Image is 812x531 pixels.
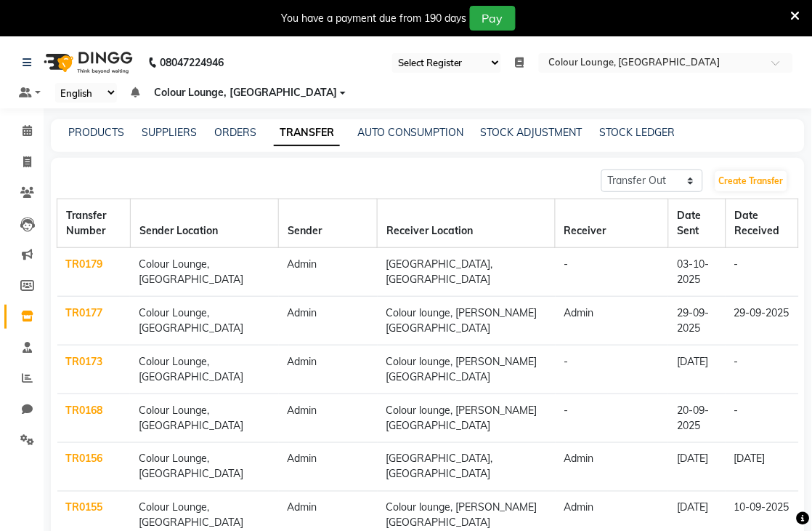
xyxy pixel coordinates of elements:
[378,346,556,394] td: Colour lounge, [PERSON_NAME][GEOGRAPHIC_DATA]
[668,248,726,297] td: 03-10-2025
[726,297,798,346] td: 29-09-2025
[274,120,340,146] a: TRANSFER
[357,126,463,139] a: AUTO CONSUMPTION
[556,346,669,394] td: -
[279,443,378,492] td: Admin
[726,248,798,297] td: -
[556,248,669,297] td: -
[378,199,556,248] th: Receiver Location
[130,346,278,394] td: Colour Lounge, [GEOGRAPHIC_DATA]
[715,171,787,191] a: Create Transfer
[481,126,582,139] a: STOCK ADJUSTMENT
[726,443,798,492] td: [DATE]
[470,6,516,31] button: Pay
[668,443,726,492] td: [DATE]
[378,297,556,346] td: Colour lounge, [PERSON_NAME][GEOGRAPHIC_DATA]
[130,248,278,297] td: Colour Lounge, [GEOGRAPHIC_DATA]
[726,346,798,394] td: -
[600,126,675,139] a: STOCK LEDGER
[726,394,798,443] td: -
[726,199,798,248] th: Date Received
[279,297,378,346] td: Admin
[57,199,131,248] th: Transfer Number
[130,297,278,346] td: Colour Lounge, [GEOGRAPHIC_DATA]
[279,248,378,297] td: Admin
[378,443,556,492] td: [GEOGRAPHIC_DATA], [GEOGRAPHIC_DATA]
[160,42,224,83] b: 08047224946
[668,346,726,394] td: [DATE]
[378,394,556,443] td: Colour lounge, [PERSON_NAME][GEOGRAPHIC_DATA]
[282,11,467,26] div: You have a payment due from 190 days
[279,394,378,443] td: Admin
[66,452,103,466] a: TR0156
[668,297,726,346] td: 29-09-2025
[668,394,726,443] td: 20-09-2025
[668,199,726,248] th: Date Sent
[130,199,278,248] th: Sender Location
[279,346,378,394] td: Admin
[68,126,124,139] a: PRODUCTS
[556,394,669,443] td: -
[279,199,378,248] th: Sender
[155,85,338,100] span: Colour Lounge, [GEOGRAPHIC_DATA]
[214,126,256,139] a: ORDERS
[37,42,137,83] img: logo
[378,248,556,297] td: [GEOGRAPHIC_DATA], [GEOGRAPHIC_DATA]
[142,126,197,139] a: SUPPLIERS
[66,404,103,417] a: TR0168
[556,297,669,346] td: Admin
[130,394,278,443] td: Colour Lounge, [GEOGRAPHIC_DATA]
[130,443,278,492] td: Colour Lounge, [GEOGRAPHIC_DATA]
[556,443,669,492] td: Admin
[66,257,103,271] a: TR0179
[66,355,103,368] a: TR0173
[556,199,669,248] th: Receiver
[66,306,103,319] a: TR0177
[66,501,103,514] a: TR0155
